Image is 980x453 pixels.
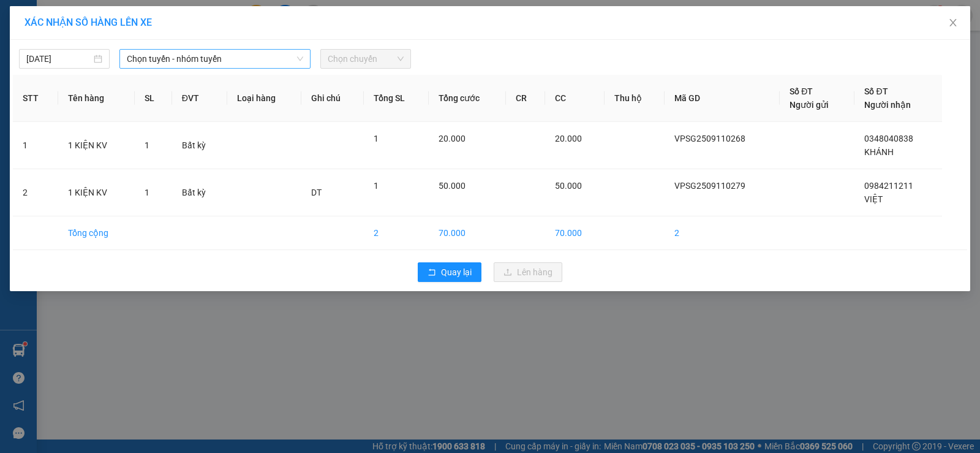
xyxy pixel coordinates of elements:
span: 1 [374,181,379,191]
span: Số ĐT [864,86,888,96]
th: CC [545,75,605,122]
span: Chọn chuyến [328,50,404,68]
button: Close [936,6,970,40]
span: 1 [145,140,149,150]
button: rollbackQuay lại [418,262,481,282]
td: Bất kỳ [172,122,227,169]
span: Quay lại [441,265,472,279]
span: 1 [145,188,149,197]
span: 1 [374,134,379,143]
td: 1 [13,122,58,169]
td: 2 [364,216,429,250]
td: 2 [665,216,780,250]
td: Tổng cộng [58,216,135,250]
th: Loại hàng [227,75,301,122]
span: KHÁNH [864,147,894,157]
td: 70.000 [545,216,605,250]
span: Người gửi [790,100,829,110]
span: 0348040838 [864,134,913,143]
span: 50.000 [439,181,466,191]
span: VIỆT [864,194,883,204]
span: Người nhận [864,100,911,110]
td: Bất kỳ [172,169,227,216]
span: close [948,18,958,28]
span: VPSG2509110268 [674,134,745,143]
td: 2 [13,169,58,216]
th: Tổng cước [429,75,506,122]
th: Ghi chú [301,75,364,122]
button: uploadLên hàng [494,262,562,282]
td: 70.000 [429,216,506,250]
span: 20.000 [555,134,582,143]
span: VPSG2509110279 [674,181,745,191]
span: rollback [428,268,436,278]
th: SL [135,75,172,122]
span: XÁC NHẬN SỐ HÀNG LÊN XE [24,17,152,28]
td: 1 KIỆN KV [58,169,135,216]
span: DT [311,188,322,197]
th: STT [13,75,58,122]
span: 50.000 [555,181,582,191]
span: 0984211211 [864,181,913,191]
th: ĐVT [172,75,227,122]
span: Chọn tuyến - nhóm tuyến [127,50,303,68]
th: Thu hộ [605,75,665,122]
th: CR [506,75,545,122]
span: down [296,55,304,63]
span: 20.000 [439,134,466,143]
span: Số ĐT [790,86,813,96]
th: Tổng SL [364,75,429,122]
th: Mã GD [665,75,780,122]
th: Tên hàng [58,75,135,122]
td: 1 KIỆN KV [58,122,135,169]
input: 11/09/2025 [26,52,91,66]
